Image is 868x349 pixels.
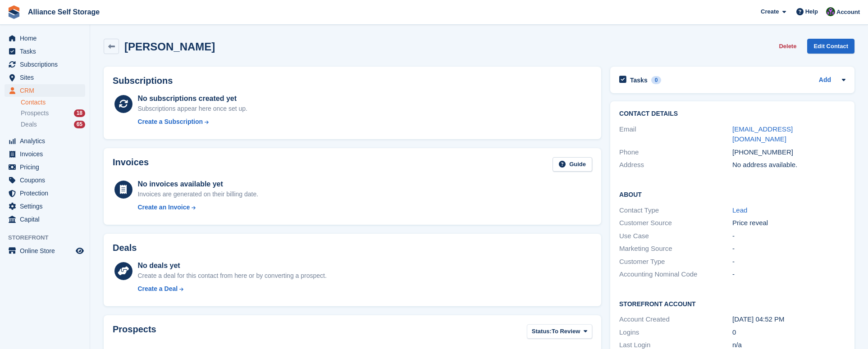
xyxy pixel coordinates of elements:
span: Account [836,8,860,17]
div: Create a deal for this contact from here or by converting a prospect. [137,271,326,281]
div: Create a Deal [137,284,178,294]
span: Home [20,32,74,45]
div: Account Created [619,314,732,325]
span: Invoices [20,148,74,160]
a: menu [5,58,85,71]
a: menu [5,84,85,97]
div: - [732,257,845,267]
div: Subscriptions appear here once set up. [137,104,247,113]
div: No invoices available yet [137,179,258,190]
div: Price reveal [732,218,845,228]
a: menu [5,200,85,213]
span: Analytics [20,135,74,147]
a: Create a Deal [137,284,326,294]
div: - [732,244,845,254]
div: Email [619,124,732,145]
a: Edit Contact [807,39,854,54]
span: Online Store [20,245,74,257]
h2: Deals [113,243,137,253]
div: [DATE] 04:52 PM [732,314,845,325]
a: menu [5,161,85,173]
span: Coupons [20,174,74,186]
span: CRM [20,84,74,97]
span: Storefront [8,233,90,242]
h2: Storefront Account [619,299,845,308]
div: Address [619,160,732,170]
a: menu [5,71,85,84]
div: Customer Type [619,257,732,267]
span: Help [805,7,818,16]
a: menu [5,187,85,199]
span: Pricing [20,161,74,173]
div: - [732,231,845,241]
h2: Invoices [113,157,149,172]
div: 0 [732,327,845,338]
span: To Review [552,327,580,336]
div: No deals yet [137,260,326,271]
a: menu [5,174,85,186]
a: Deals 65 [21,120,85,129]
span: Settings [20,200,74,213]
span: Create [761,7,779,16]
h2: Tasks [630,76,648,84]
div: Phone [619,147,732,158]
img: stora-icon-8386f47178a22dfd0bd8f6a31ec36ba5ce8667c1dd55bd0f319d3a0aa187defe.svg [7,5,21,19]
div: Contact Type [619,205,732,216]
a: Create an Invoice [137,203,258,212]
a: menu [5,32,85,45]
div: Customer Source [619,218,732,228]
div: - [732,269,845,280]
h2: Prospects [113,324,156,341]
a: menu [5,213,85,226]
h2: Subscriptions [113,76,592,86]
div: [PHONE_NUMBER] [732,147,845,158]
a: menu [5,45,85,58]
span: Capital [20,213,74,226]
a: Contacts [21,98,85,107]
a: Preview store [74,245,85,256]
span: Protection [20,187,74,199]
h2: Contact Details [619,110,845,118]
div: No subscriptions created yet [137,93,247,104]
div: Logins [619,327,732,338]
a: Lead [732,206,747,214]
div: 65 [74,121,85,128]
a: menu [5,148,85,160]
span: Sites [20,71,74,84]
a: Prospects 18 [21,109,85,118]
div: Accounting Nominal Code [619,269,732,280]
span: Prospects [21,109,49,118]
div: 0 [651,76,662,84]
a: [EMAIL_ADDRESS][DOMAIN_NAME] [732,125,793,143]
span: Deals [21,120,37,129]
span: Subscriptions [20,58,74,71]
h2: [PERSON_NAME] [124,41,215,53]
div: Create an Invoice [137,203,190,212]
a: Alliance Self Storage [24,5,103,19]
div: Use Case [619,231,732,241]
button: Status: To Review [527,324,592,339]
button: Delete [775,39,800,54]
div: Marketing Source [619,244,732,254]
h2: About [619,190,845,199]
div: Invoices are generated on their billing date. [137,190,258,199]
div: Create a Subscription [137,117,203,127]
span: Status: [532,327,552,336]
a: menu [5,135,85,147]
img: Romilly Norton [826,7,835,16]
span: Tasks [20,45,74,58]
a: menu [5,245,85,257]
div: 18 [74,109,85,117]
a: Add [819,75,831,86]
a: Guide [553,157,592,172]
a: Create a Subscription [137,117,247,127]
div: No address available. [732,160,845,170]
